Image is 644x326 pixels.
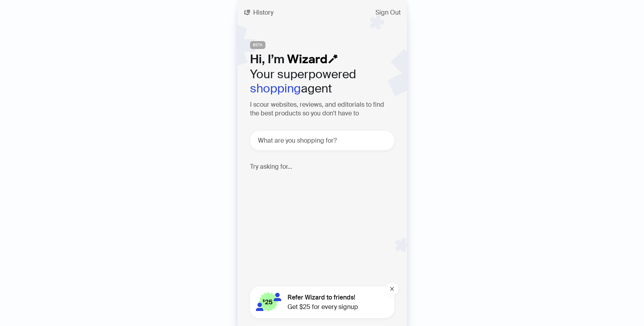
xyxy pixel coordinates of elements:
button: History [237,6,280,19]
span: close [390,286,394,291]
button: Sign Out [369,6,407,19]
h2: Your superpowered agent [250,67,394,96]
h4: Try asking for... [250,163,394,170]
span: Get $25 for every signup [287,302,358,312]
h3: I scour websites, reviews, and editorials to find the best products so you don't have to [250,100,394,118]
button: Refer Wizard to friends!Get $25 for every signup [250,286,394,318]
span: Sign Out [375,9,401,16]
span: Refer Wizard to friends! [287,293,358,302]
em: shopping [250,81,301,96]
span: History [253,9,273,16]
span: BETA [250,41,265,49]
span: Hi, I’m [250,51,284,67]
